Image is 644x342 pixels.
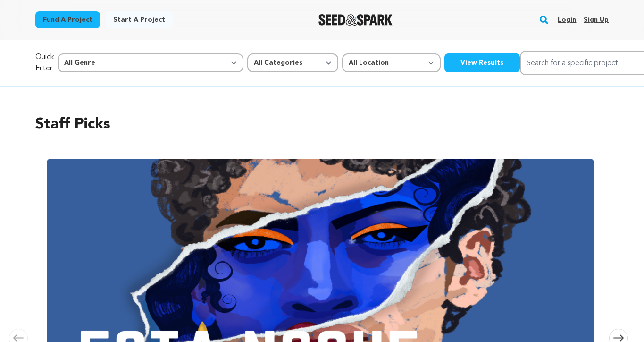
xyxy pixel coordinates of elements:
[558,12,576,27] a: Login
[35,11,100,28] a: Fund a project
[106,11,173,28] a: Start a project
[444,53,520,72] button: View Results
[35,113,609,136] h2: Staff Picks
[318,14,393,26] a: Seed&Spark Homepage
[35,51,54,74] p: Quick Filter
[584,12,609,27] a: Sign up
[318,14,393,26] img: Seed&Spark Logo Dark Mode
